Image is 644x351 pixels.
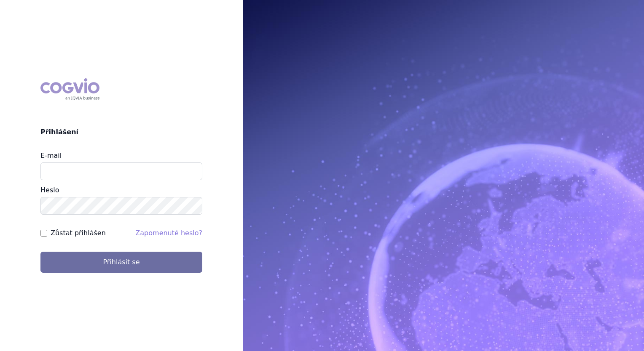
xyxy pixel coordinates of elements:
label: Zůstat přihlášen [51,228,106,238]
div: COGVIO [40,78,99,100]
label: E-mail [40,152,62,160]
button: Přihlásit se [40,252,202,273]
h2: Přihlášení [40,127,202,137]
a: Zapomenuté heslo? [135,229,202,237]
label: Heslo [40,186,59,194]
